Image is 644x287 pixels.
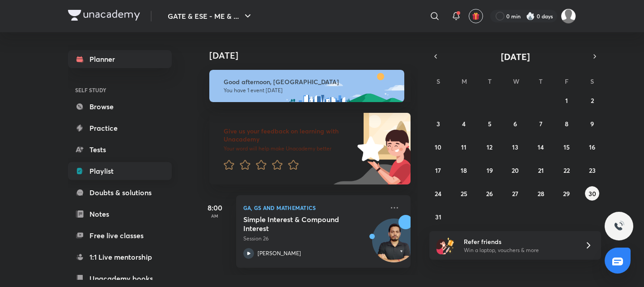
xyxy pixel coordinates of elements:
[327,113,411,184] img: feedback_image
[461,166,467,175] abbr: August 18, 2025
[590,77,594,86] abbr: Saturday
[487,166,493,175] abbr: August 19, 2025
[589,189,596,198] abbr: August 30, 2025
[561,9,576,24] img: Manasi Raut
[585,93,599,107] button: August 2, 2025
[508,140,522,154] button: August 13, 2025
[488,77,491,86] abbr: Tuesday
[591,96,594,105] abbr: August 2, 2025
[68,10,140,23] a: Company Logo
[431,186,445,201] button: August 24, 2025
[512,166,519,175] abbr: August 20, 2025
[68,98,172,116] a: Browse
[462,120,466,128] abbr: August 4, 2025
[559,93,574,107] button: August 1, 2025
[68,227,172,244] a: Free live classes
[435,143,441,151] abbr: August 10, 2025
[534,163,548,177] button: August 21, 2025
[508,163,522,177] button: August 20, 2025
[538,166,544,175] abbr: August 21, 2025
[68,162,172,180] a: Playlist
[457,116,471,131] button: August 4, 2025
[431,163,445,177] button: August 17, 2025
[457,186,471,201] button: August 25, 2025
[539,77,542,86] abbr: Thursday
[585,186,599,201] button: August 30, 2025
[462,77,467,86] abbr: Monday
[469,9,483,23] button: avatar
[464,246,574,254] p: Win a laptop, vouchers & more
[442,50,589,63] button: [DATE]
[501,51,530,63] span: [DATE]
[483,116,497,131] button: August 5, 2025
[483,140,497,154] button: August 12, 2025
[589,143,595,151] abbr: August 16, 2025
[538,143,544,151] abbr: August 14, 2025
[559,163,574,177] button: August 22, 2025
[68,141,172,158] a: Tests
[209,70,404,102] img: afternoon
[435,166,441,175] abbr: August 17, 2025
[565,77,568,86] abbr: Friday
[513,120,517,128] abbr: August 6, 2025
[197,213,233,218] p: AM
[483,186,497,201] button: August 26, 2025
[457,140,471,154] button: August 11, 2025
[559,116,574,131] button: August 8, 2025
[538,189,544,198] abbr: August 28, 2025
[513,77,519,86] abbr: Wednesday
[224,127,354,143] h6: Give us your feedback on learning with Unacademy
[590,120,594,128] abbr: August 9, 2025
[461,189,467,198] abbr: August 25, 2025
[565,120,568,128] abbr: August 8, 2025
[68,82,172,98] h6: SELF STUDY
[539,120,542,128] abbr: August 7, 2025
[68,184,172,201] a: Doubts & solutions
[197,202,233,213] h5: 8:00
[534,116,548,131] button: August 7, 2025
[68,50,172,68] a: Planner
[68,248,172,266] a: 1:1 Live mentorship
[436,77,440,86] abbr: Sunday
[457,163,471,177] button: August 18, 2025
[431,140,445,154] button: August 10, 2025
[436,120,440,128] abbr: August 3, 2025
[431,116,445,131] button: August 3, 2025
[243,202,384,213] p: GA, GS and Mathematics
[563,166,570,175] abbr: August 22, 2025
[526,12,535,21] img: streak
[563,189,570,198] abbr: August 29, 2025
[534,186,548,201] button: August 28, 2025
[488,120,491,128] abbr: August 5, 2025
[486,189,493,198] abbr: August 26, 2025
[585,163,599,177] button: August 23, 2025
[243,235,384,243] p: Session 26
[483,163,497,177] button: August 19, 2025
[512,143,518,151] abbr: August 13, 2025
[162,7,258,25] button: GATE & ESE - ME & ...
[559,186,574,201] button: August 29, 2025
[435,213,441,221] abbr: August 31, 2025
[373,223,415,266] img: Avatar
[565,96,568,105] abbr: August 1, 2025
[464,237,574,246] h6: Refer friends
[559,140,574,154] button: August 15, 2025
[224,145,354,152] p: Your word will help make Unacademy better
[508,186,522,201] button: August 27, 2025
[589,166,596,175] abbr: August 23, 2025
[563,143,570,151] abbr: August 15, 2025
[68,10,140,21] img: Company Logo
[487,143,492,151] abbr: August 12, 2025
[461,143,466,151] abbr: August 11, 2025
[68,205,172,223] a: Notes
[512,189,518,198] abbr: August 27, 2025
[243,215,355,233] h5: Simple Interest & Compound Interest
[508,116,522,131] button: August 6, 2025
[258,249,301,257] p: [PERSON_NAME]
[68,119,172,137] a: Practice
[435,189,441,198] abbr: August 24, 2025
[224,78,396,86] h6: Good afternoon, [GEOGRAPHIC_DATA]
[614,221,624,231] img: ttu
[436,236,454,254] img: referral
[534,140,548,154] button: August 14, 2025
